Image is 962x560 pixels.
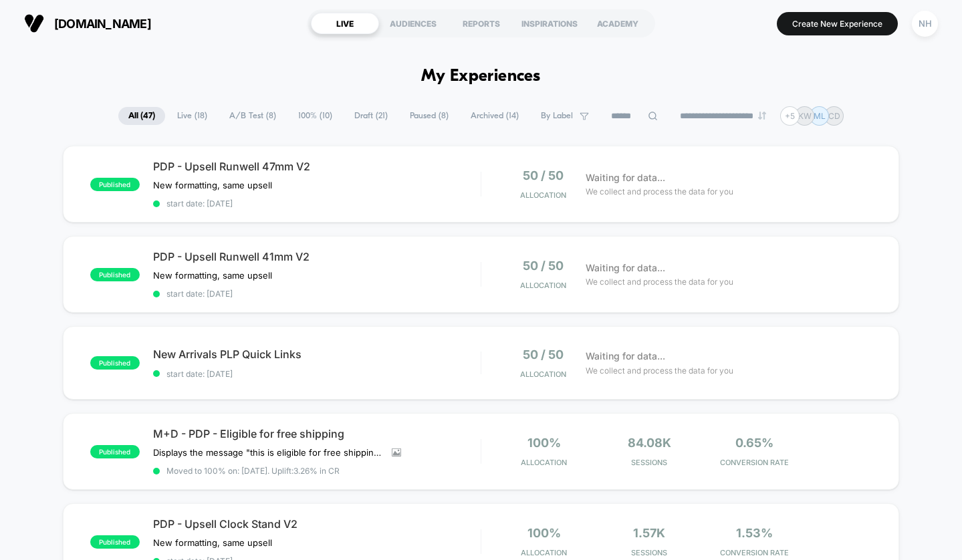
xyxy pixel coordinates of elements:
[421,67,541,86] h1: My Experiences
[54,17,151,31] span: [DOMAIN_NAME]
[523,168,564,182] span: 50 / 50
[586,170,665,185] span: Waiting for data...
[153,198,481,208] span: start date: [DATE]
[90,268,140,281] span: published
[153,517,481,531] span: PDP - Upsell Clock Stand V2
[153,447,382,458] span: Displays the message "this is eligible for free shipping" on all PDPs that are $125+ (US only)
[288,107,342,125] span: 100% ( 10 )
[527,436,561,450] span: 100%
[515,13,584,34] div: INSPIRATIONS
[447,13,515,34] div: REPORTS
[586,261,665,275] span: Waiting for data...
[153,289,481,299] span: start date: [DATE]
[90,178,140,191] span: published
[828,111,840,121] p: CD
[541,111,573,121] span: By Label
[153,160,481,173] span: PDP - Upsell Runwell 47mm V2
[814,111,826,121] p: ML
[521,458,567,467] span: Allocation
[586,349,665,364] span: Waiting for data...
[780,106,800,126] div: + 5
[24,13,44,33] img: Visually logo
[379,13,447,34] div: AUDIENCES
[798,111,812,121] p: KW
[777,12,898,35] button: Create New Experience
[153,180,272,190] span: New formatting, same upsell
[586,275,733,288] span: We collect and process the data for you
[153,537,272,548] span: New formatting, same upsell
[600,458,699,467] span: Sessions
[523,259,564,273] span: 50 / 50
[153,427,481,440] span: M+D - PDP - Eligible for free shipping
[735,436,773,450] span: 0.65%
[153,347,481,361] span: New Arrivals PLP Quick Links
[705,548,804,557] span: CONVERSION RATE
[705,458,804,467] span: CONVERSION RATE
[118,107,165,125] span: All ( 47 )
[153,369,481,379] span: start date: [DATE]
[90,356,140,370] span: published
[736,526,773,540] span: 1.53%
[400,107,459,125] span: Paused ( 8 )
[153,250,481,263] span: PDP - Upsell Runwell 41mm V2
[153,270,272,281] span: New formatting, same upsell
[758,112,766,120] img: end
[461,107,529,125] span: Archived ( 14 )
[311,13,379,34] div: LIVE
[527,526,561,540] span: 100%
[586,185,733,198] span: We collect and process the data for you
[628,436,671,450] span: 84.08k
[912,11,938,37] div: NH
[20,13,155,34] button: [DOMAIN_NAME]
[521,548,567,557] span: Allocation
[344,107,398,125] span: Draft ( 21 )
[523,347,564,362] span: 50 / 50
[90,445,140,458] span: published
[166,466,340,476] span: Moved to 100% on: [DATE] . Uplift: 3.26% in CR
[520,370,566,379] span: Allocation
[584,13,652,34] div: ACADEMY
[520,281,566,290] span: Allocation
[219,107,286,125] span: A/B Test ( 8 )
[600,548,699,557] span: Sessions
[633,526,665,540] span: 1.57k
[520,190,566,200] span: Allocation
[90,535,140,549] span: published
[167,107,217,125] span: Live ( 18 )
[908,10,942,37] button: NH
[586,364,733,377] span: We collect and process the data for you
